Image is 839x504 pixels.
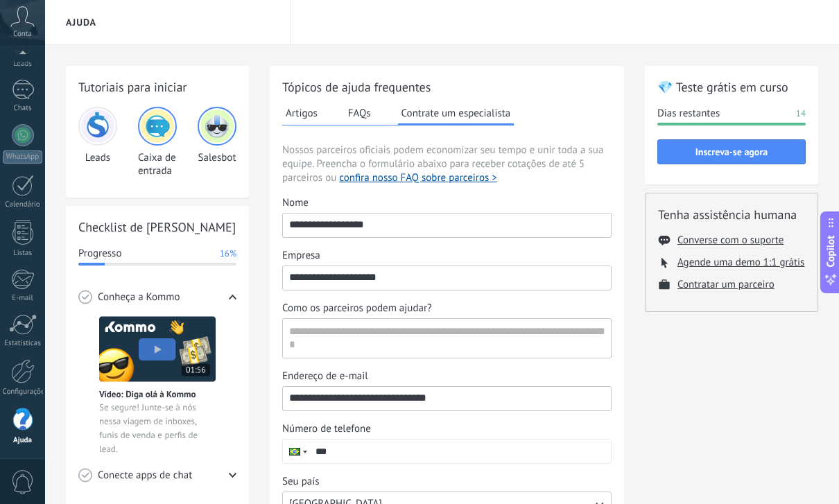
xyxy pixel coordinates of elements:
div: Estatísticas [3,339,43,348]
input: Número de telefone [309,440,611,463]
div: WhatsApp [3,150,42,164]
span: Empresa [282,249,320,263]
span: Progresso [78,247,121,261]
div: Calendário [3,200,43,209]
span: Vídeo: Diga olá à Kommo [99,388,196,400]
h2: Tenha assistência humana [658,206,805,223]
span: Inscreva-se agora [695,147,768,157]
div: E-mail [3,294,43,303]
div: Leads [78,107,117,177]
button: Contratar um parceiro [677,278,775,291]
img: Meet video [99,316,216,382]
input: Empresa [283,266,611,288]
span: Dias restantes [657,107,720,121]
span: Seu país [282,475,320,489]
h2: 💎 Teste grátis em curso [657,78,806,96]
h2: Tutoriais para iniciar [78,78,236,96]
span: Conecte apps de chat [98,469,192,483]
textarea: Como os parceiros podem ajudar? [283,319,608,358]
span: 16% [220,247,236,261]
div: Listas [3,249,43,258]
button: Agende uma demo 1:1 grátis [677,256,804,269]
h2: Tópicos de ajuda frequentes [282,78,612,96]
span: Número de telefone [282,422,371,436]
input: Nome [283,214,611,236]
div: Ajuda [3,436,43,445]
span: Nome [282,196,309,210]
span: Nossos parceiros oficiais podem economizar seu tempo e unir toda a sua equipe. Preencha o formulá... [282,144,612,185]
input: Endereço de e-mail [283,387,611,409]
button: Artigos [282,103,321,123]
button: confira nosso FAQ sobre parceiros > [339,171,497,185]
h2: Checklist de [PERSON_NAME] [78,218,236,236]
span: Endereço de e-mail [282,370,368,383]
button: Inscreva-se agora [657,139,806,164]
button: Converse com o suporte [677,234,784,247]
div: Configurações [3,388,43,397]
span: Conta [13,30,32,39]
span: Copilot [824,235,838,267]
div: Caixa de entrada [138,107,177,177]
span: Como os parceiros podem ajudar? [282,302,432,315]
div: Brazil: + 55 [283,440,309,463]
div: Chats [3,104,43,113]
div: Salesbot [198,107,236,177]
button: FAQs [345,103,374,123]
span: 14 [796,107,806,121]
span: Se segure! Junte-se à nós nessa viagem de inboxes, funis de venda e perfis de lead. [99,401,216,456]
span: Conheça a Kommo [98,290,180,304]
button: Contrate um especialista [398,103,514,125]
